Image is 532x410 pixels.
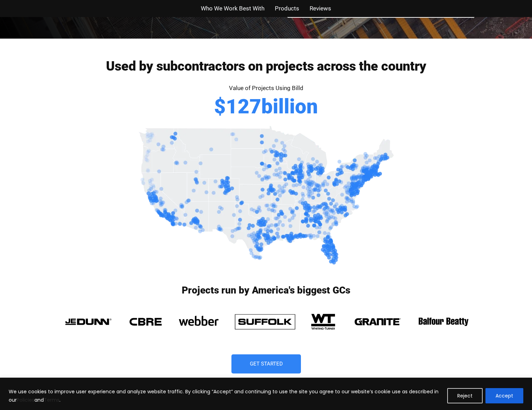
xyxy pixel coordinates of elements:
span: Value of Projects Using Billd [229,85,303,91]
a: Reviews [310,3,331,14]
button: Accept [485,388,523,403]
a: Products [275,3,299,14]
a: Get Started [231,354,301,373]
a: Who We Work Best With [201,3,264,14]
button: Reject [447,388,483,403]
h3: Projects run by America's biggest GCs [58,286,475,295]
a: Terms [44,396,59,403]
h2: Used by subcontractors on projects across the country [58,59,475,73]
span: billion [261,96,318,116]
span: 127 [226,96,261,116]
span: Get Started [249,361,283,367]
span: $ [214,96,226,116]
p: We use cookies to improve user experience and analyze website traffic. By clicking “Accept” and c... [9,387,442,404]
a: Policies [17,396,34,403]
